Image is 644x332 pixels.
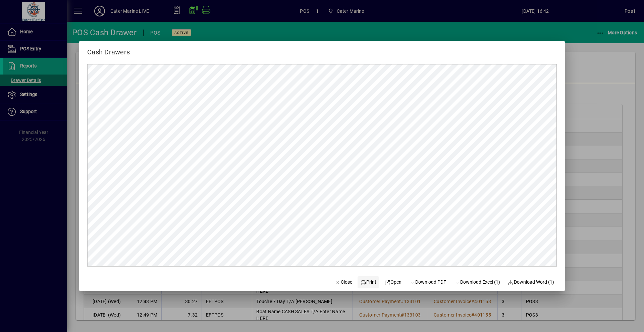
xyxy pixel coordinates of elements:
[332,276,355,288] button: Close
[451,276,503,288] button: Download Excel (1)
[508,279,554,286] span: Download Word (1)
[407,276,449,288] a: Download PDF
[505,276,557,288] button: Download Word (1)
[454,279,500,286] span: Download Excel (1)
[358,276,379,288] button: Print
[410,279,446,286] span: Download PDF
[384,279,401,286] span: Open
[335,279,353,286] span: Close
[382,276,404,288] a: Open
[79,41,138,57] h2: Cash Drawers
[360,279,376,286] span: Print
